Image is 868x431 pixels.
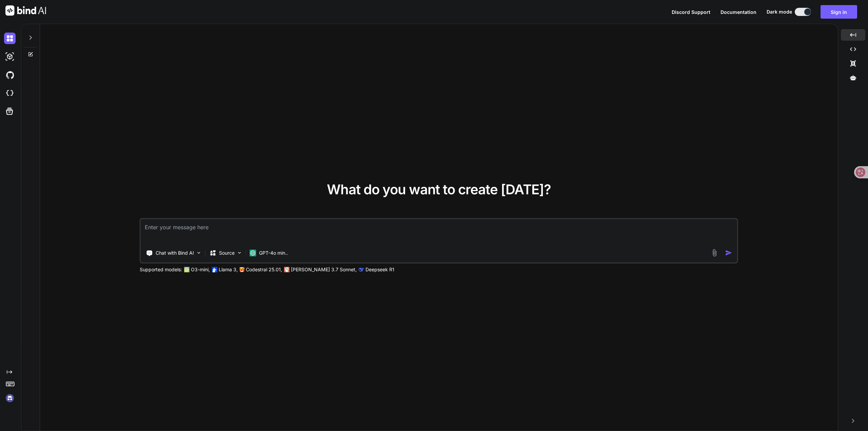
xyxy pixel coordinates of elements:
p: Chat with Bind AI [156,250,194,256]
span: Documentation [721,9,756,15]
img: darkChat [4,33,16,44]
img: attachment [711,249,718,257]
img: claude [284,267,290,272]
button: Documentation [721,8,756,16]
img: GPT-4o mini [250,250,256,256]
span: Dark mode [767,8,792,15]
img: Pick Tools [196,250,202,256]
img: Bind AI [5,5,46,16]
img: GPT-4 [184,267,190,272]
img: claude [359,267,364,272]
img: signin [4,392,16,404]
p: [PERSON_NAME] 3.7 Sonnet, [291,266,357,273]
img: Llama2 [212,267,217,272]
img: cloudideIcon [4,87,16,99]
p: Source [219,250,235,256]
span: Discord Support [672,9,710,15]
p: O3-mini, [191,266,210,273]
img: icon [725,249,732,256]
img: Mistral-AI [240,267,244,272]
p: Codestral 25.01, [246,266,282,273]
img: Pick Models [237,250,242,256]
button: Discord Support [672,8,710,16]
p: GPT-4o min.. [259,250,288,256]
p: Supported models: [140,266,182,273]
span: What do you want to create [DATE]? [327,181,551,198]
img: githubDark [4,69,16,81]
p: Deepseek R1 [366,266,394,273]
img: darkAi-studio [4,51,16,62]
button: Sign in [821,5,857,19]
p: Llama 3, [219,266,238,273]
